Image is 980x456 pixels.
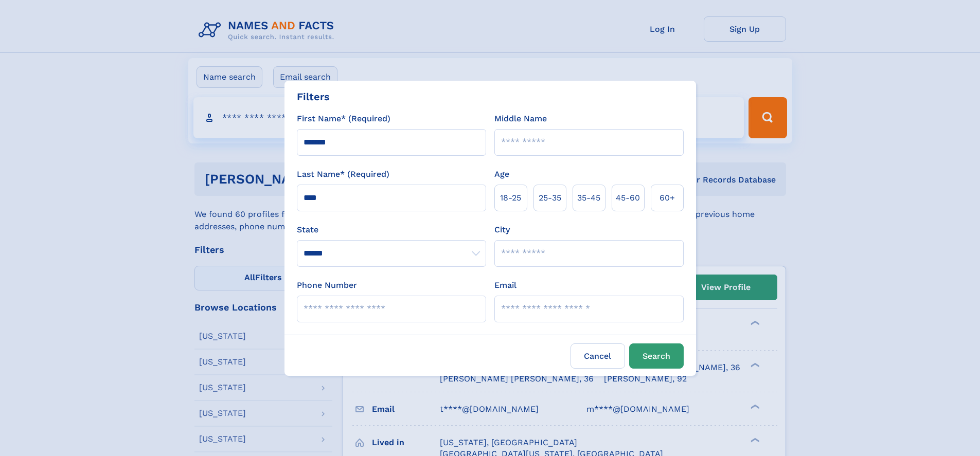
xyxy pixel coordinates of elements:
[629,343,684,369] button: Search
[494,279,516,291] label: Email
[297,224,486,236] label: State
[494,168,509,180] label: Age
[297,279,357,291] label: Phone Number
[577,192,600,204] span: 35‑45
[297,113,390,125] label: First Name* (Required)
[571,343,625,369] label: Cancel
[494,113,547,125] label: Middle Name
[494,224,510,236] label: City
[660,192,675,204] span: 60+
[500,192,521,204] span: 18‑25
[297,89,330,104] div: Filters
[539,192,561,204] span: 25‑35
[616,192,640,204] span: 45‑60
[297,168,389,180] label: Last Name* (Required)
